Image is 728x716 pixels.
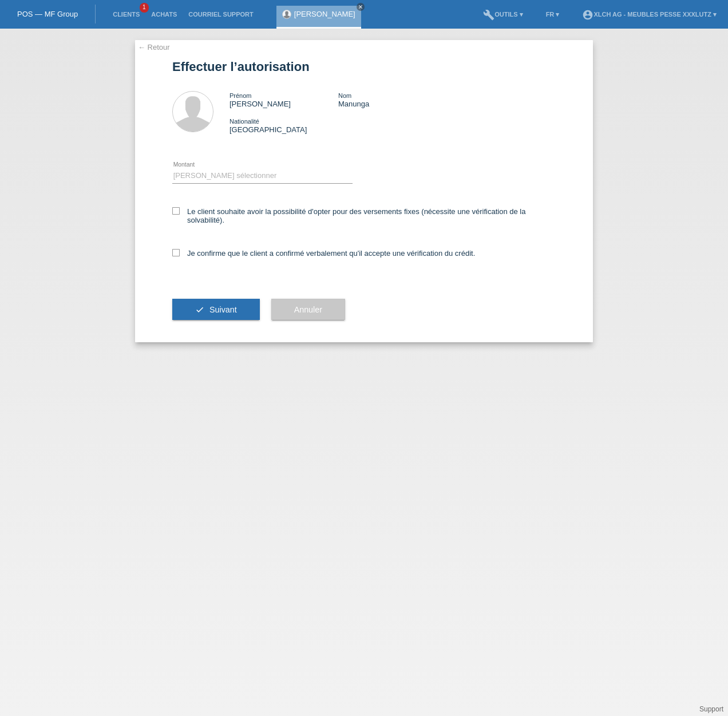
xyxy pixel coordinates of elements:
span: Nom [338,92,351,99]
span: Suivant [209,305,237,314]
a: account_circleXLCH AG - Meubles Pesse XXXLutz ▾ [576,11,722,18]
i: build [483,9,494,21]
span: Nationalité [230,118,259,125]
i: check [195,305,204,314]
button: Annuler [271,299,345,321]
a: Courriel Support [183,11,259,18]
a: [PERSON_NAME] [294,10,355,18]
div: [PERSON_NAME] [230,91,338,108]
span: 1 [140,3,149,13]
a: Achats [145,11,183,18]
label: Je confirme que le client a confirmé verbalement qu'il accepte une vérification du crédit. [172,249,475,258]
a: Support [699,705,723,713]
a: ← Retour [138,43,170,52]
a: POS — MF Group [17,10,78,18]
a: FR ▾ [540,11,565,18]
a: buildOutils ▾ [477,11,528,18]
span: Annuler [294,305,322,314]
i: account_circle [582,9,594,21]
a: Clients [107,11,145,18]
div: Manunga [338,91,447,108]
div: [GEOGRAPHIC_DATA] [230,117,338,134]
a: close [357,3,365,11]
button: check Suivant [172,299,260,321]
label: Le client souhaite avoir la possibilité d'opter pour des versements fixes (nécessite une vérifica... [172,207,556,224]
span: Prénom [230,92,252,99]
i: close [358,4,363,10]
h1: Effectuer l’autorisation [172,60,556,74]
